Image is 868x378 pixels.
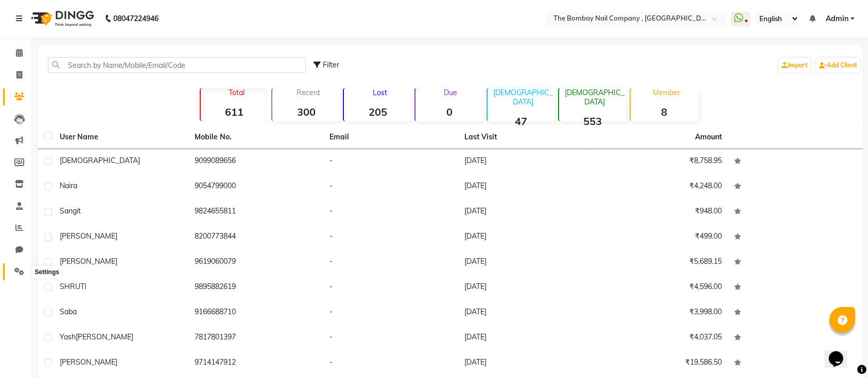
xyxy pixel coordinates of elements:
[26,4,97,33] img: logo
[779,58,810,73] a: Import
[415,105,483,118] strong: 0
[54,125,188,149] th: User Name
[593,200,728,225] td: ₹948.00
[188,300,323,326] td: 9166688710
[323,174,458,200] td: -
[458,351,593,376] td: [DATE]
[826,13,848,24] span: Admin
[418,88,483,97] p: Due
[458,149,593,174] td: [DATE]
[60,332,76,341] span: yash
[188,125,323,149] th: Mobile No.
[817,58,860,73] a: Add Client
[593,275,728,300] td: ₹4,596.00
[323,149,458,174] td: -
[458,300,593,326] td: [DATE]
[60,282,86,291] span: SHRUTI
[188,326,323,351] td: 7817801397
[631,105,698,118] strong: 8
[593,326,728,351] td: ₹4,037.05
[188,174,323,200] td: 9054799000
[323,250,458,275] td: -
[323,326,458,351] td: -
[323,300,458,326] td: -
[488,115,555,128] strong: 47
[492,88,555,106] p: [DEMOGRAPHIC_DATA]
[323,351,458,376] td: -
[276,88,340,97] p: Recent
[113,4,159,33] b: 08047224946
[458,174,593,200] td: [DATE]
[593,225,728,250] td: ₹499.00
[272,105,340,118] strong: 300
[188,149,323,174] td: 9099089656
[201,105,268,118] strong: 611
[458,200,593,225] td: [DATE]
[344,105,411,118] strong: 205
[635,88,698,97] p: Member
[60,357,117,367] span: [PERSON_NAME]
[593,149,728,174] td: ₹8,758.95
[48,57,306,73] input: Search by Name/Mobile/Email/Code
[348,88,411,97] p: Lost
[60,231,117,241] span: [PERSON_NAME]
[323,225,458,250] td: -
[323,125,458,149] th: Email
[323,200,458,225] td: -
[188,250,323,275] td: 9619060079
[593,351,728,376] td: ₹19,586.50
[32,266,62,278] div: Settings
[689,125,728,149] th: Amount
[825,337,858,368] iframe: chat widget
[205,88,268,97] p: Total
[60,181,77,190] span: Naira
[188,200,323,225] td: 9824655811
[60,307,77,316] span: Saba
[458,275,593,300] td: [DATE]
[188,275,323,300] td: 9895882619
[188,351,323,376] td: 9714147912
[593,174,728,200] td: ₹4,248.00
[563,88,627,106] p: [DEMOGRAPHIC_DATA]
[559,115,627,128] strong: 553
[593,300,728,326] td: ₹3,998.00
[60,257,117,266] span: [PERSON_NAME]
[323,275,458,300] td: -
[458,225,593,250] td: [DATE]
[458,250,593,275] td: [DATE]
[593,250,728,275] td: ₹5,689.15
[60,156,140,165] span: [DEMOGRAPHIC_DATA]
[188,225,323,250] td: 8200773844
[458,125,593,149] th: Last Visit
[458,326,593,351] td: [DATE]
[76,332,133,341] span: [PERSON_NAME]
[323,60,339,69] span: Filter
[60,206,81,215] span: sangit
